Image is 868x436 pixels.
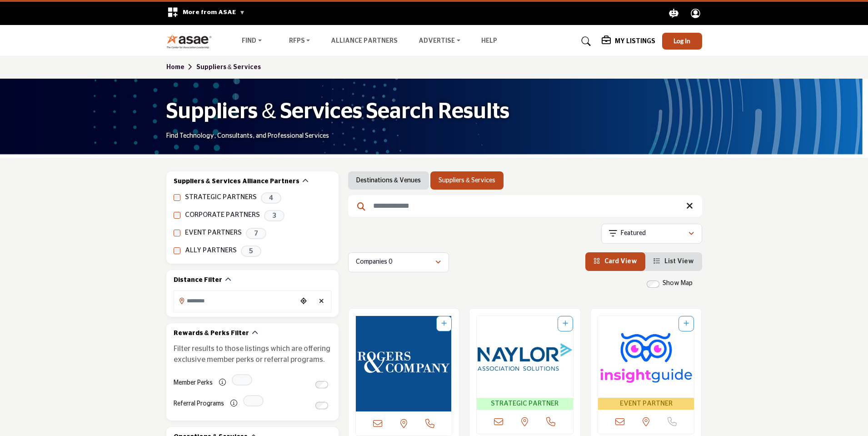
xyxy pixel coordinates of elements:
span: More from ASAE [183,9,245,15]
a: Advertise [412,35,467,48]
li: List View [645,252,702,271]
button: Featured [601,224,702,244]
a: Find [235,35,268,48]
label: Member Perks [174,375,213,391]
p: Find Technology, Consultants, and Professional Services [166,132,329,141]
div: More from ASAE [161,2,251,25]
span: 5 [241,246,261,257]
input: Switch to Member Perks [315,381,328,388]
h1: Suppliers & Services Search Results [166,98,509,126]
h2: Distance Filter [174,276,222,285]
img: Insight Guide LLC [598,316,694,398]
input: CORPORATE PARTNERS checkbox [174,212,180,219]
a: View Card [594,258,637,265]
a: Suppliers & Services [439,176,495,185]
a: Home [166,64,196,70]
a: Add To List [683,321,689,327]
li: Card View [585,252,645,271]
span: 7 [246,228,266,239]
img: Naylor Association Solutions [477,316,573,398]
a: Open Listing in new tab [356,316,452,411]
a: RFPs [283,35,317,48]
span: EVENT PARTNER [600,399,693,409]
input: STRATEGIC PARTNERS checkbox [174,194,180,201]
img: Rogers & Company PLLC [356,316,452,411]
p: Companies 0 [356,258,392,267]
input: ALLY PARTNERS checkbox [174,247,180,254]
button: Log In [662,33,702,50]
p: Filter results to those listings which are offering exclusive member perks or referral programs. [174,343,331,365]
label: Referral Programs [174,396,224,412]
a: Add To List [441,321,447,327]
input: Search Location [174,292,297,310]
div: My Listings [602,36,655,47]
input: Search Keyword [348,195,702,217]
label: STRATEGIC PARTNERS [185,192,257,203]
span: 4 [261,192,281,204]
span: Card View [604,258,637,265]
label: CORPORATE PARTNERS [185,210,260,221]
div: Choose your current location [297,292,310,311]
p: Featured [621,229,646,238]
img: Site Logo [166,34,217,49]
span: Log In [673,37,690,45]
button: Companies 0 [348,252,449,272]
input: Switch to Referral Programs [315,402,328,409]
a: Alliance Partners [331,38,398,44]
label: ALLY PARTNERS [185,246,237,256]
h5: My Listings [615,37,655,45]
label: Show Map [663,279,693,288]
div: Clear search location [315,292,329,311]
a: Add To List [563,321,568,327]
a: Search [573,34,597,49]
a: Destinations & Venues [356,176,421,185]
input: EVENT PARTNERS checkbox [174,230,180,236]
h2: Rewards & Perks Filter [174,329,249,338]
span: STRATEGIC PARTNER [479,399,571,409]
a: Open Listing in new tab [598,316,694,410]
a: Open Listing in new tab [477,316,573,410]
span: List View [664,258,694,265]
span: 3 [264,210,284,221]
label: EVENT PARTNERS [185,228,242,238]
a: Help [481,38,497,44]
a: Suppliers & Services [196,64,261,70]
a: View List [653,258,694,265]
h2: Suppliers & Services Alliance Partners [174,177,299,186]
